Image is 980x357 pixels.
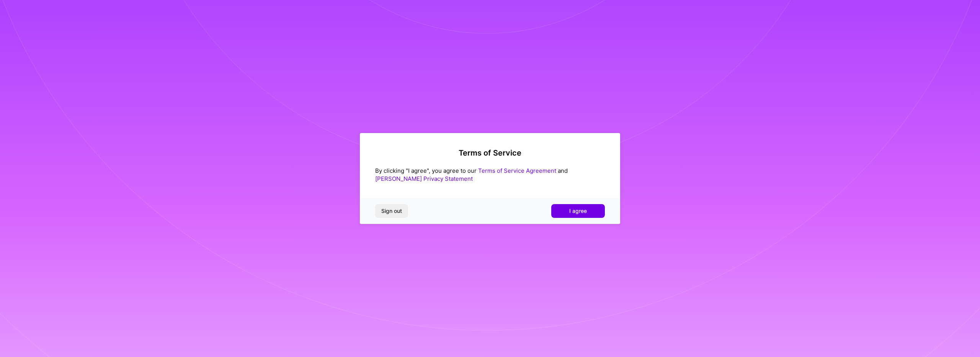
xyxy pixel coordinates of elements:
button: Sign out [375,204,408,218]
span: I agree [569,207,587,215]
span: Sign out [381,207,402,215]
div: By clicking "I agree", you agree to our and [375,167,605,183]
a: Terms of Service Agreement [478,167,556,174]
a: [PERSON_NAME] Privacy Statement [375,175,473,182]
h2: Terms of Service [375,148,605,157]
button: I agree [551,204,605,218]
